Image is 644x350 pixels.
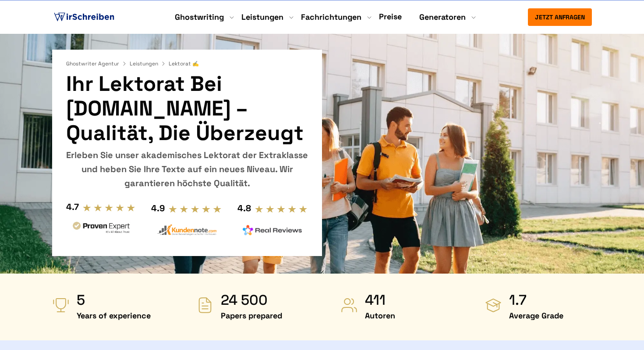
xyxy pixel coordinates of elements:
div: 4.8 [237,201,251,215]
strong: 24 500 [221,291,282,309]
strong: 5 [77,291,151,309]
span: Years of experience [77,309,151,323]
img: Papers prepared [196,296,214,314]
span: Papers prepared [221,309,282,323]
strong: 411 [365,291,395,309]
img: Autoren [340,296,358,314]
img: stars [255,205,308,213]
div: 4.9 [151,201,165,215]
img: kundennote [157,224,216,236]
a: Leistungen [130,60,167,67]
img: stars [82,203,136,212]
div: Erleben Sie unser akademisches Lektorat der Extraklasse und heben Sie Ihre Texte auf ein neues Ni... [66,148,308,190]
a: Fachrichtungen [301,12,361,22]
img: stars [168,205,222,213]
a: Preise [379,11,402,22]
img: provenexpert [71,220,131,237]
strong: 1.7 [509,291,563,309]
img: logo ghostwriter-österreich [52,11,116,24]
a: Ghostwriter Agentur [66,60,128,67]
a: Generatoren [419,12,466,22]
span: Lektorat ✍️ [169,60,199,67]
img: Years of experience [52,296,70,314]
h1: Ihr Lektorat bei [DOMAIN_NAME] – Qualität, die überzeugt [66,72,308,145]
button: Jetzt anfragen [528,8,592,26]
span: Average Grade [509,309,563,323]
img: Average Grade [485,296,502,314]
div: 4.7 [66,200,79,214]
span: Autoren [365,309,395,323]
img: realreviews [243,225,302,235]
a: Leistungen [241,12,283,22]
a: Ghostwriting [175,12,224,22]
